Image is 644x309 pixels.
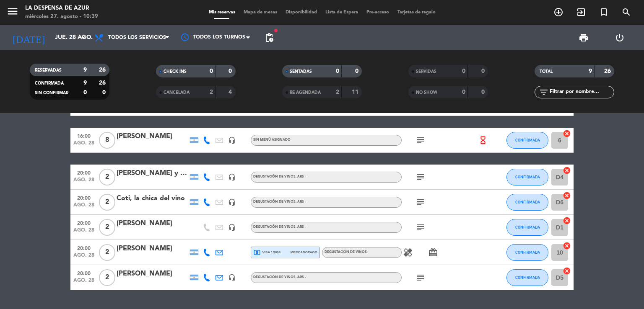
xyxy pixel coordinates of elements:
strong: 0 [481,68,486,74]
i: menu [6,5,19,18]
span: 20:00 [73,167,94,177]
i: [DATE] [6,28,51,47]
i: subject [415,273,426,283]
strong: 0 [102,90,107,95]
span: 20:00 [73,218,94,227]
span: Lista de Espera [321,10,362,15]
span: SENTADAS [290,70,312,74]
span: 2 [99,219,115,236]
span: CHECK INS [164,70,187,74]
span: 8 [99,132,115,149]
span: 20:00 [73,193,94,202]
span: 2 [99,169,115,185]
span: DEGUSTACIÓN DE VINOS [325,250,367,254]
button: CONFIRMADA [506,169,548,185]
span: 2 [99,269,115,286]
strong: 26 [99,67,107,73]
strong: 0 [462,68,465,74]
button: CONFIRMADA [506,219,548,236]
span: CONFIRMADA [515,225,540,229]
span: , ARS - [296,175,306,178]
i: add_circle_outline [553,7,563,17]
strong: 2 [210,89,213,95]
span: visa * 5808 [253,249,280,256]
strong: 11 [352,89,360,95]
div: LOG OUT [602,25,638,50]
span: ago. 28 [73,252,94,262]
span: pending_actions [264,33,274,43]
span: 20:00 [73,243,94,252]
span: ago. 28 [73,202,94,212]
i: headset_mic [228,198,236,206]
div: [PERSON_NAME] [117,131,188,142]
i: exit_to_app [576,7,586,17]
span: RE AGENDADA [290,90,321,95]
span: 20:00 [73,268,94,278]
span: SERVIDAS [416,70,436,74]
span: 2 [99,194,115,211]
span: SIN CONFIRMAR [35,91,68,95]
span: 16:00 [73,131,94,140]
strong: 4 [229,89,234,95]
button: menu [6,5,19,21]
span: CONFIRMADA [35,81,64,85]
i: turned_in_not [599,7,609,17]
span: print [579,33,589,43]
i: hourglass_empty [478,136,488,145]
span: ago. 28 [73,177,94,187]
span: , ARS - [296,200,306,203]
div: Coti, la chica del vino [117,193,188,204]
i: subject [415,172,426,182]
span: CANCELADA [164,90,190,95]
i: subject [415,197,426,207]
span: CONFIRMADA [515,175,540,179]
strong: 0 [336,68,339,74]
i: card_giftcard [428,247,438,257]
span: RESERVADAS [35,68,62,72]
span: Mis reservas [205,10,239,15]
span: Pre-acceso [362,10,393,15]
span: 2 [99,244,115,261]
span: CONFIRMADA [515,200,540,204]
i: search [621,7,631,17]
strong: 9 [589,68,592,74]
span: ago. 28 [73,278,94,287]
span: ago. 28 [73,227,94,237]
span: TOTAL [540,70,553,74]
span: NO SHOW [416,90,437,95]
strong: 2 [336,89,339,95]
span: CONFIRMADA [515,138,540,142]
div: [PERSON_NAME] [117,243,188,254]
button: CONFIRMADA [506,194,548,211]
i: cancel [563,216,571,225]
strong: 26 [99,80,107,86]
i: subject [415,222,426,232]
strong: 0 [462,89,465,95]
span: DEGUSTACIÓN DE VINOS [253,175,306,178]
div: [PERSON_NAME] [117,268,188,279]
span: Mapa de mesas [239,10,281,15]
i: arrow_drop_down [78,33,88,43]
button: CONFIRMADA [506,244,548,261]
strong: 0 [83,90,87,95]
i: headset_mic [228,173,236,181]
span: , ARS - [296,225,306,229]
div: [PERSON_NAME] [117,218,188,229]
strong: 0 [210,68,213,74]
i: headset_mic [228,136,236,144]
span: , ARS - [296,276,306,279]
i: filter_list [539,87,549,97]
i: local_atm [253,249,261,256]
strong: 9 [83,80,87,86]
span: mercadopago [291,250,317,255]
span: ago. 28 [73,140,94,150]
span: Disponibilidad [281,10,321,15]
button: CONFIRMADA [506,132,548,149]
i: cancel [563,166,571,175]
strong: 0 [481,89,486,95]
i: cancel [563,129,571,138]
span: fiber_manual_record [273,28,278,33]
span: CONFIRMADA [515,275,540,280]
strong: 9 [83,67,87,73]
span: Sin menú asignado [253,138,291,142]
